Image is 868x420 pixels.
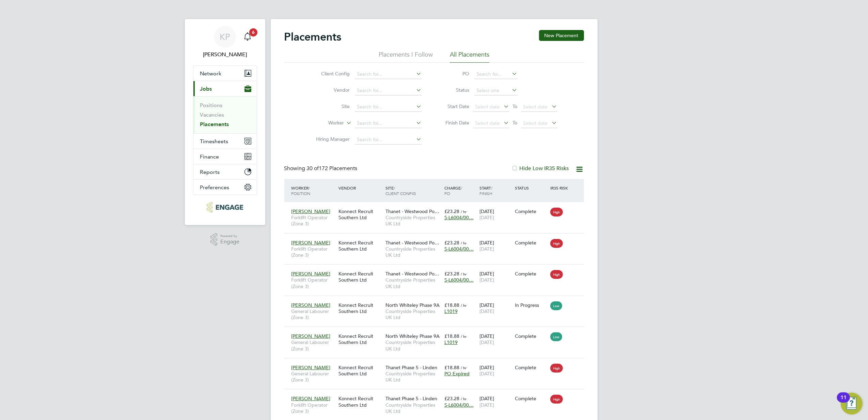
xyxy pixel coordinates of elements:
button: Open Resource Center, 11 new notifications [841,393,863,415]
div: [DATE] [478,267,513,286]
div: [DATE] [478,205,513,224]
span: Forklift Operator (Zone 3) [291,214,335,227]
div: 11 [840,397,847,406]
div: [DATE] [478,299,513,318]
span: Thanet - Westwood Po… [385,208,439,214]
a: [PERSON_NAME]General Labourer (Zone 3)Konnect Recruit Southern LtdNorth Whiteley Phase 9ACountrys... [290,329,584,335]
span: Thanet - Westwood Po… [385,240,439,246]
div: Konnect Recruit Southern Ltd [337,392,384,411]
span: / hr [461,240,467,245]
div: Vendor [337,182,384,194]
label: Client Config [311,71,350,77]
div: Konnect Recruit Southern Ltd [337,267,384,286]
label: Worker [305,120,344,126]
button: Timesheets [193,134,257,149]
span: Reports [200,169,220,175]
div: Complete [515,364,547,371]
span: / hr [461,271,467,276]
div: Konnect Recruit Southern Ltd [337,361,384,380]
button: New Placement [539,30,584,41]
span: L1019 [444,308,458,314]
button: Reports [193,164,257,179]
span: Countryside Properties UK Ltd [385,277,441,289]
li: All Placements [450,50,489,63]
a: Powered byEngage [210,233,239,246]
span: Countryside Properties UK Ltd [385,308,441,320]
img: konnectrecruit-logo-retina.png [207,202,243,213]
span: PO Expired [444,371,470,377]
label: PO [439,71,470,77]
a: KP[PERSON_NAME] [193,26,257,59]
a: [PERSON_NAME]Forklift Operator (Zone 3)Konnect Recruit Southern LtdThanet - Westwood Po…Countrysi... [290,267,584,273]
input: Search for... [355,119,422,128]
span: [PERSON_NAME] [291,240,331,246]
div: Konnect Recruit Southern Ltd [337,299,384,318]
div: Complete [515,240,547,246]
span: £23.28 [444,395,459,402]
input: Search for... [355,135,422,145]
span: Countryside Properties UK Ltd [385,339,441,351]
span: General Labourer (Zone 3) [291,371,335,383]
span: High [550,364,563,373]
span: [PERSON_NAME] [291,302,331,308]
span: [DATE] [479,214,494,221]
span: / Position [291,185,311,196]
span: £18.88 [444,333,459,339]
div: Complete [515,271,547,277]
span: / Client Config [385,185,416,196]
span: Forklift Operator (Zone 3) [291,277,335,289]
span: / hr [461,303,467,308]
div: Konnect Recruit Southern Ltd [337,205,384,224]
span: Kasia Piwowar [193,50,257,59]
span: Preferences [200,184,230,191]
span: [DATE] [479,277,494,283]
div: Charge [443,182,478,199]
a: [PERSON_NAME]Forklift Operator (Zone 3)Konnect Recruit Southern LtdThanet - Westwood Po…Countrysi... [290,236,584,242]
span: S-L6004/00… [444,214,474,221]
label: Vendor [311,87,350,93]
a: [PERSON_NAME]Forklift Operator (Zone 3)Konnect Recruit Southern LtdThanet - Westwood Po…Countrysi... [290,205,584,210]
button: Preferences [193,180,257,195]
label: Hiring Manager [311,136,350,142]
span: £18.88 [444,364,459,371]
input: Search for... [474,70,518,79]
span: / hr [461,365,467,370]
span: High [550,395,563,404]
span: £23.28 [444,271,459,277]
span: North Whiteley Phase 9A [385,302,440,308]
div: [DATE] [478,392,513,411]
span: / hr [461,396,467,401]
a: Positions [200,102,223,108]
div: In Progress [515,302,547,308]
span: / Finish [479,185,492,196]
span: Forklift Operator (Zone 3) [291,246,335,258]
label: Finish Date [439,120,470,126]
span: 6 [249,28,257,36]
span: High [550,208,563,216]
span: / PO [444,185,462,196]
input: Search for... [355,102,422,112]
input: Search for... [355,70,422,79]
a: Placements [200,121,229,127]
a: [PERSON_NAME]General Labourer (Zone 3)Konnect Recruit Southern LtdThanet Phase 5 - LindenCountrys... [290,361,584,366]
a: [PERSON_NAME]Forklift Operator (Zone 3)Konnect Recruit Southern LtdThanet Phase 5 - LindenCountry... [290,392,584,397]
span: S-L6004/00… [444,402,474,408]
span: [DATE] [479,371,494,377]
li: Placements I Follow [379,50,433,63]
span: Jobs [200,86,212,92]
button: Network [193,66,257,81]
span: To [511,118,520,127]
span: / hr [461,209,467,214]
span: Powered by [220,233,239,239]
div: [DATE] [478,330,513,349]
span: £23.28 [444,240,459,246]
span: High [550,270,563,279]
span: Select date [475,120,500,126]
span: [PERSON_NAME] [291,395,331,402]
span: Thanet Phase 5 - Linden [385,364,437,371]
div: Status [513,182,549,194]
span: Countryside Properties UK Ltd [385,214,441,227]
span: Countryside Properties UK Ltd [385,402,441,414]
span: L1019 [444,339,458,345]
span: Network [200,70,222,77]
